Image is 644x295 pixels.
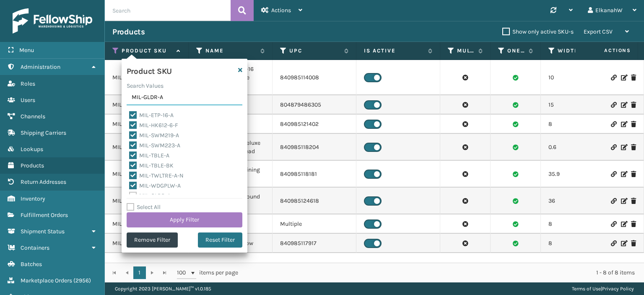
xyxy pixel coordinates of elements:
[129,152,169,159] label: MIL-TBLE-A
[112,239,154,248] a: MIL-WDGPLW-A
[621,171,626,177] i: Edit
[250,269,635,277] div: 1 - 8 of 8 items
[115,282,211,295] p: Copyright 2023 [PERSON_NAME]™ v 1.0.185
[364,47,424,55] label: Is Active
[541,161,625,188] td: 35.9
[621,240,626,246] i: Edit
[112,120,152,128] a: MIL-SWM219-A
[129,192,171,199] label: MIL-GLDR-A
[631,221,636,227] i: Delete
[273,188,356,214] td: 840985124618
[621,221,626,227] i: Edit
[631,240,636,246] i: Delete
[273,115,356,134] td: 840985121402
[611,102,616,108] i: Link Product
[21,178,66,185] span: Return Addresses
[541,214,625,234] td: 8
[602,286,634,292] a: Privacy Policy
[127,212,242,227] button: Apply Filter
[21,228,65,235] span: Shipment Status
[611,221,616,227] i: Link Product
[611,171,616,177] i: Link Product
[129,172,184,179] label: MIL-TWLTRE-A-N
[621,198,626,204] i: Edit
[273,134,356,161] td: 840985118204
[541,188,625,214] td: 36
[21,211,68,219] span: Fulfillment Orders
[502,28,574,35] label: Show only active SKU-s
[611,144,616,150] i: Link Product
[541,95,625,115] td: 15
[112,170,143,178] a: MIL-TBLE-A
[611,198,616,204] i: Link Product
[541,134,625,161] td: 0.6
[584,28,613,35] span: Export CSV
[205,47,256,55] label: Name
[21,244,49,251] span: Containers
[198,232,242,248] button: Reset Filter
[541,60,625,95] td: 10
[122,47,172,55] label: Product SKU
[273,95,356,115] td: 804879486305
[129,112,174,119] label: MIL-ETP-16-A
[273,161,356,188] td: 840985118181
[112,101,151,109] a: MIL-HK612-6-F
[273,214,356,234] td: Multiple
[127,64,172,76] h4: Product SKU
[621,121,626,127] i: Edit
[507,47,525,55] label: One Per Box
[457,47,474,55] label: Multi Packaged
[177,269,190,277] span: 100
[621,75,626,81] i: Edit
[112,197,147,205] a: MIL-TBLE-BK
[578,44,636,57] span: Actions
[21,162,44,169] span: Products
[631,144,636,150] i: Delete
[631,121,636,127] i: Delete
[127,232,178,248] button: Remove Filter
[572,282,634,295] div: |
[631,198,636,204] i: Delete
[21,261,42,268] span: Batches
[271,7,291,14] span: Actions
[21,129,66,136] span: Shipping Carriers
[572,286,601,292] a: Terms of Use
[133,266,146,279] a: 1
[127,81,164,90] label: Search Values
[21,80,35,87] span: Roles
[127,204,161,211] label: Select All
[21,277,72,284] span: Marketplace Orders
[273,60,356,95] td: 840985114008
[21,63,60,70] span: Administration
[273,234,356,253] td: 840985117917
[289,47,340,55] label: UPC
[129,132,179,139] label: MIL-SWM219-A
[112,73,147,82] a: MIL-ETP-16-A
[21,195,45,202] span: Inventory
[129,182,181,189] label: MIL-WDGPLW-A
[21,97,35,104] span: Users
[112,143,153,151] a: MIL-SWM223-A
[21,146,43,153] span: Lookups
[21,113,45,120] span: Channels
[621,144,626,150] i: Edit
[611,75,616,81] i: Link Product
[129,162,174,169] label: MIL-TBLE-BK
[73,277,91,284] span: ( 2956 )
[611,121,616,127] i: Link Product
[631,171,636,177] i: Delete
[621,102,626,108] i: Edit
[611,240,616,246] i: Link Product
[129,142,180,149] label: MIL-SWM223-A
[541,115,625,134] td: 8
[541,234,625,253] td: 8
[558,47,608,55] label: Width
[177,266,238,279] span: items per page
[129,122,178,129] label: MIL-HK612-6-F
[631,75,636,81] i: Delete
[13,8,92,34] img: logo
[631,102,636,108] i: Delete
[112,220,157,228] a: MIL-TWLTRE-A-N
[19,47,34,54] span: Menu
[112,27,145,37] h3: Products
